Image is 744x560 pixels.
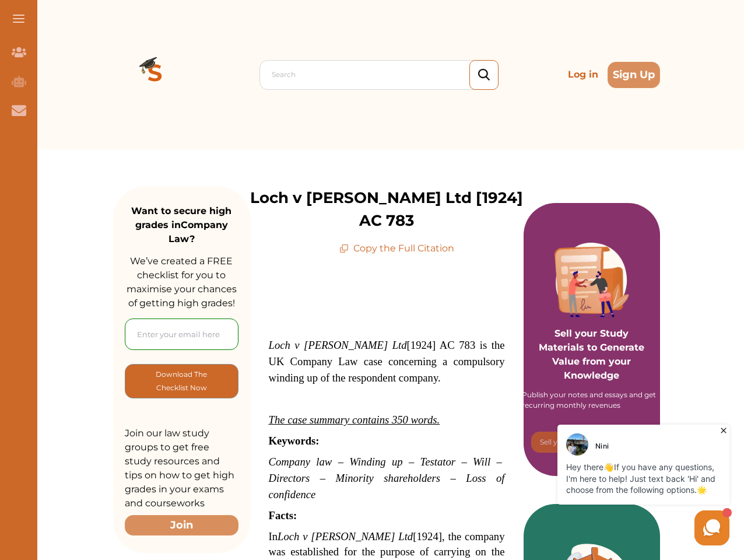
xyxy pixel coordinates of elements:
[149,367,215,395] p: Download The Checklist Now
[478,69,490,81] img: search_icon
[125,515,238,535] button: Join
[269,339,505,384] span: [1924] AC 783 is the UK Company Law case concerning a compulsory winding up of the respondent com...
[563,63,603,86] p: Log in
[278,530,413,542] em: Loch v [PERSON_NAME] Ltd
[535,294,649,383] p: Sell your Study Materials to Generate Value from your Knowledge
[125,364,238,398] button: [object Object]
[250,187,524,232] p: Loch v [PERSON_NAME] Ltd [1924] AC 783
[131,205,231,244] strong: Want to secure high grades in Company Law ?
[125,318,238,350] input: Enter your email here
[269,530,278,542] span: In
[269,456,505,501] span: – Winding up – Testator – Will – Directors – Minority shareholders – Loss of confidence
[113,33,197,117] img: Logo
[608,62,660,88] button: Sign Up
[522,390,662,411] div: Publish your notes and essays and get recurring monthly revenues
[555,243,629,317] img: Purple card image
[269,435,320,447] span: Keywords:
[269,414,440,426] span: The case summary contains 350 words.
[269,509,297,521] span: Facts:
[125,426,238,510] p: Join our law study groups to get free study resources and tips on how to get high grades in your ...
[127,256,237,309] span: We’ve created a FREE checklist for you to maximise your chances of getting high grades!
[464,422,732,548] iframe: HelpCrunch
[269,339,407,351] em: Loch v [PERSON_NAME] Ltd
[269,456,332,468] span: Company law
[339,242,454,256] p: Copy the Full Citation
